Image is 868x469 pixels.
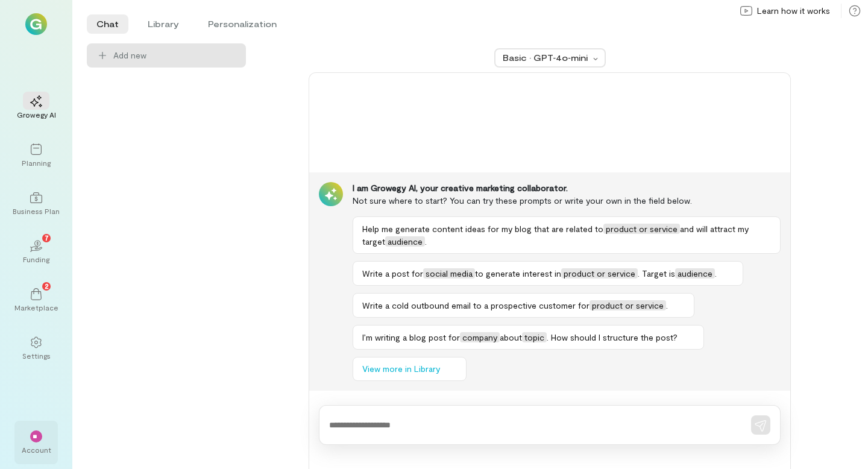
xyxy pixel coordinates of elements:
[353,325,704,350] button: I’m writing a blog post forcompanyabouttopic. How should I structure the post?
[45,232,49,243] span: 7
[22,158,51,168] div: Planning
[17,110,56,119] div: Growegy AI
[353,357,467,381] button: View more in Library
[522,332,547,342] span: topic
[353,261,743,286] button: Write a post forsocial mediato generate interest inproduct or service. Target isaudience.
[362,332,460,342] span: I’m writing a blog post for
[500,332,522,342] span: about
[22,351,51,360] div: Settings
[675,268,715,279] span: audience
[503,52,590,64] div: Basic · GPT‑4o‑mini
[23,254,49,264] div: Funding
[14,182,58,225] a: Business Plan
[603,224,680,234] span: product or service
[561,268,638,279] span: product or service
[113,49,146,61] span: Add new
[45,280,49,291] span: 2
[14,134,58,177] a: Planning
[362,224,603,234] span: Help me generate content ideas for my blog that are related to
[22,445,51,455] div: Account
[198,14,286,34] li: Personalization
[353,182,781,194] div: I am Growegy AI, your creative marketing collaborator.
[14,279,58,322] a: Marketplace
[14,86,58,129] a: Growegy AI
[87,14,128,34] li: Chat
[460,332,500,342] span: company
[425,236,427,247] span: .
[353,216,781,254] button: Help me generate content ideas for my blog that are related toproduct or serviceand will attract ...
[385,236,425,247] span: audience
[14,327,58,370] a: Settings
[362,268,423,279] span: Write a post for
[353,194,781,207] div: Not sure where to start? You can try these prompts or write your own in the field below.
[353,293,694,318] button: Write a cold outbound email to a prospective customer forproduct or service.
[14,303,58,312] div: Marketplace
[715,268,717,279] span: .
[475,268,561,279] span: to generate interest in
[590,300,666,310] span: product or service
[362,363,440,375] span: View more in Library
[638,268,675,279] span: . Target is
[362,300,590,310] span: Write a cold outbound email to a prospective customer for
[138,14,189,34] li: Library
[14,230,58,274] a: Funding
[666,300,668,310] span: .
[547,332,678,342] span: . How should I structure the post?
[423,268,475,279] span: social media
[13,206,60,216] div: Business Plan
[757,5,830,17] span: Learn how it works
